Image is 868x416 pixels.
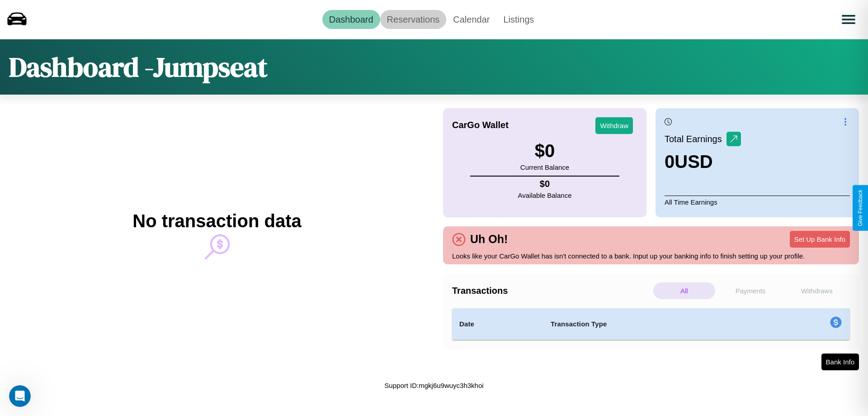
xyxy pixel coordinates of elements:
div: Give Feedback [857,190,863,226]
h4: Transactions [452,286,651,296]
button: Withdraw [595,117,633,134]
button: Set Up Bank Info [790,231,850,248]
h3: 0 USD [665,152,741,172]
p: Support ID: mgkj6u9wuyc3h3khoi [384,379,483,392]
a: Calendar [446,10,496,29]
iframe: Intercom live chat [9,385,31,407]
h4: CarGo Wallet [452,120,509,130]
button: Bank Info [821,354,859,370]
button: Open menu [836,7,861,32]
p: Withdraws [786,282,848,299]
p: Current Balance [520,161,569,173]
h4: Transaction Type [551,319,756,330]
h2: No transaction data [132,211,301,231]
p: All Time Earnings [665,196,850,208]
p: Looks like your CarGo Wallet has isn't connected to a bank. Input up your banking info to finish ... [452,250,850,262]
h4: Uh Oh! [466,233,512,246]
p: All [653,282,715,299]
a: Dashboard [322,10,380,29]
a: Reservations [380,10,447,29]
h4: $ 0 [518,179,572,189]
a: Listings [496,10,541,29]
p: Available Balance [518,189,572,201]
h1: Dashboard - Jumpseat [9,48,268,86]
h3: $ 0 [520,141,569,161]
p: Payments [720,282,782,299]
p: Total Earnings [665,131,726,147]
table: simple table [452,308,850,340]
h4: Date [459,319,536,330]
